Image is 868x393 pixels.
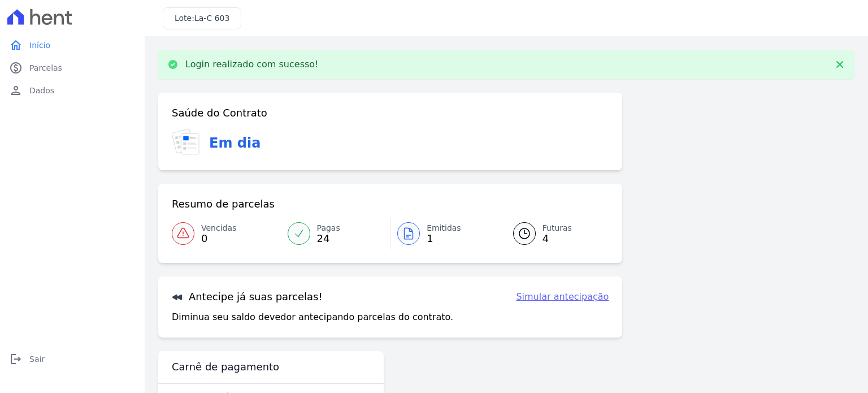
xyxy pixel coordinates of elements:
a: Simular antecipação [516,290,609,304]
span: Dados [29,85,54,96]
span: Vencidas [201,222,236,234]
a: logoutSair [5,348,140,370]
a: paidParcelas [5,57,140,79]
a: Pagas 24 [281,218,390,249]
a: Futuras 4 [500,218,609,249]
span: Sair [29,353,45,365]
a: personDados [5,79,140,102]
p: Login realizado com sucesso! [185,59,319,70]
a: homeInício [5,34,140,57]
h3: Resumo de parcelas [172,197,275,211]
span: Emitidas [427,222,461,234]
span: Pagas [317,222,340,234]
p: Diminua seu saldo devedor antecipando parcelas do contrato. [172,310,453,324]
span: 0 [201,234,236,243]
span: Início [29,40,50,51]
span: Futuras [542,222,572,234]
h3: Antecipe já suas parcelas! [172,290,323,304]
span: 1 [427,234,461,243]
i: logout [9,352,23,366]
i: person [9,84,23,97]
a: Vencidas 0 [172,218,281,249]
span: La-C 603 [194,14,229,23]
span: Parcelas [29,62,62,74]
h3: Lote: [175,12,229,24]
i: home [9,38,23,52]
i: paid [9,61,23,75]
h3: Em dia [209,133,261,153]
h3: Carnê de pagamento [172,360,279,374]
h3: Saúde do Contrato [172,106,267,120]
a: Emitidas 1 [390,218,500,249]
span: 4 [542,234,572,243]
span: 24 [317,234,340,243]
